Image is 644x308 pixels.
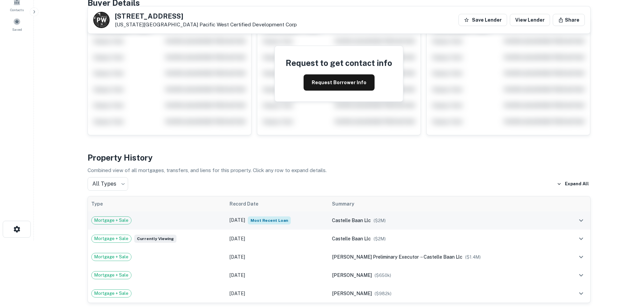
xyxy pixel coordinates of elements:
a: P W [93,12,110,28]
button: Expand All [555,179,591,189]
span: ($ 982k ) [375,291,391,296]
h4: Property History [88,151,591,164]
button: expand row [575,288,587,299]
h4: Request to get contact info [286,57,392,69]
span: castelle baan llc [332,218,371,223]
p: P W [97,16,106,25]
span: ($ 650k ) [375,273,391,278]
button: expand row [575,269,587,281]
a: Pacific West Certified Development Corp [199,22,297,27]
span: Mortgage + Sale [92,217,131,224]
th: Type [88,196,226,211]
th: Record Date [226,196,329,211]
h5: [STREET_ADDRESS] [115,13,297,20]
p: Combined view of all mortgages, transfers, and liens for this property. Click any row to expand d... [88,166,591,174]
span: Contacts [10,7,24,13]
span: ($ 1.4M ) [465,255,481,260]
button: expand row [575,251,587,263]
div: All Types [88,177,128,191]
span: Most Recent Loan [248,216,291,224]
div: → [332,253,559,261]
span: [PERSON_NAME] preliminary executor [332,254,419,260]
td: [DATE] [226,284,329,303]
span: [PERSON_NAME] [332,273,372,278]
span: castelle baan llc [424,254,462,260]
span: Mortgage + Sale [92,272,131,279]
span: ($ 2M ) [374,236,386,241]
button: Share [553,14,585,26]
button: expand row [575,215,587,226]
span: [PERSON_NAME] [332,291,372,296]
button: expand row [575,233,587,244]
td: [DATE] [226,211,329,230]
td: [DATE] [226,230,329,248]
span: Saved [12,27,22,32]
button: Save Lender [458,14,507,26]
span: Mortgage + Sale [92,290,131,297]
span: Currently viewing [134,235,176,243]
span: castelle baan llc [332,236,371,241]
span: ($ 2M ) [374,218,386,223]
a: Saved [2,15,32,33]
span: Mortgage + Sale [92,254,131,260]
span: Mortgage + Sale [92,235,131,242]
a: View Lender [510,14,550,26]
p: [US_STATE][GEOGRAPHIC_DATA] [115,22,297,28]
button: Request Borrower Info [304,74,375,91]
td: [DATE] [226,266,329,284]
td: [DATE] [226,248,329,266]
th: Summary [329,196,563,211]
iframe: Chat Widget [610,232,644,265]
